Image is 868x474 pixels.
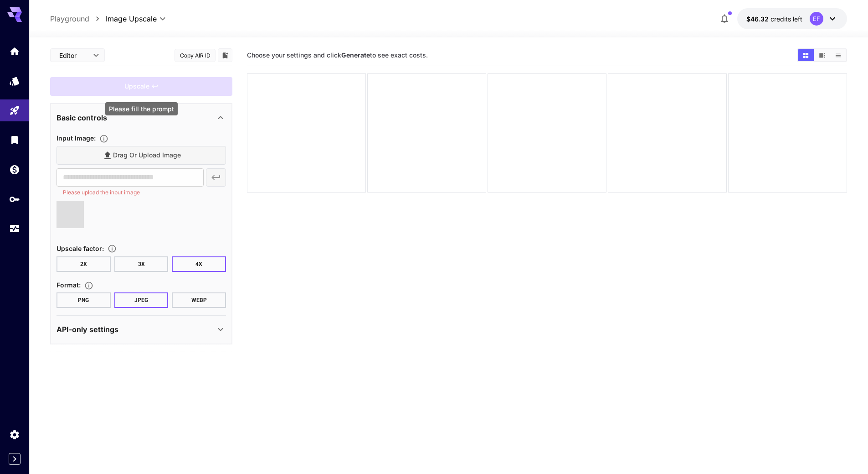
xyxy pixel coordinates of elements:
button: Show media in video view [814,49,830,61]
div: API-only settings [56,318,226,340]
div: Home [9,46,20,57]
div: Models [9,75,20,87]
button: Specifies the input image to be processed. [96,134,112,143]
div: Show media in grid viewShow media in video viewShow media in list view [797,48,847,62]
button: $46.3218EF [737,8,847,29]
button: 4X [172,256,226,272]
b: Generate [341,51,370,59]
button: Show media in grid view [798,49,814,61]
div: Settings [9,429,20,440]
span: Upscale factor : [56,245,104,252]
div: Library [9,134,20,146]
div: Please fill the prompt [105,102,178,115]
span: Image Upscale [106,13,157,24]
p: Basic controls [56,112,107,123]
div: EF [810,12,823,26]
nav: breadcrumb [50,13,106,24]
span: $46.32 [746,15,770,23]
button: Add to library [221,50,229,61]
button: Copy AIR ID [175,49,216,62]
button: Expand sidebar [9,453,21,465]
span: Editor [59,51,87,60]
div: $46.3218 [746,14,802,24]
p: API-only settings [56,324,118,335]
button: 2X [56,256,111,272]
div: Playground [9,105,20,116]
div: Basic controls [56,107,226,129]
button: Choose the level of upscaling to be performed on the image. [104,244,120,253]
button: JPEG [114,292,169,308]
p: Please upload the input image [63,188,197,197]
span: credits left [770,15,802,23]
a: Playground [50,13,89,24]
button: PNG [56,292,111,308]
div: Wallet [9,164,20,175]
button: 3X [114,256,169,272]
span: Format : [56,281,81,289]
button: Show media in list view [830,49,846,61]
button: WEBP [172,292,226,308]
button: Choose the file format for the output image. [81,281,97,290]
div: Please fill the prompt [50,77,232,96]
span: Input Image : [56,134,96,142]
div: Usage [9,223,20,234]
span: Choose your settings and click to see exact costs. [247,51,428,59]
div: API Keys [9,193,20,205]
